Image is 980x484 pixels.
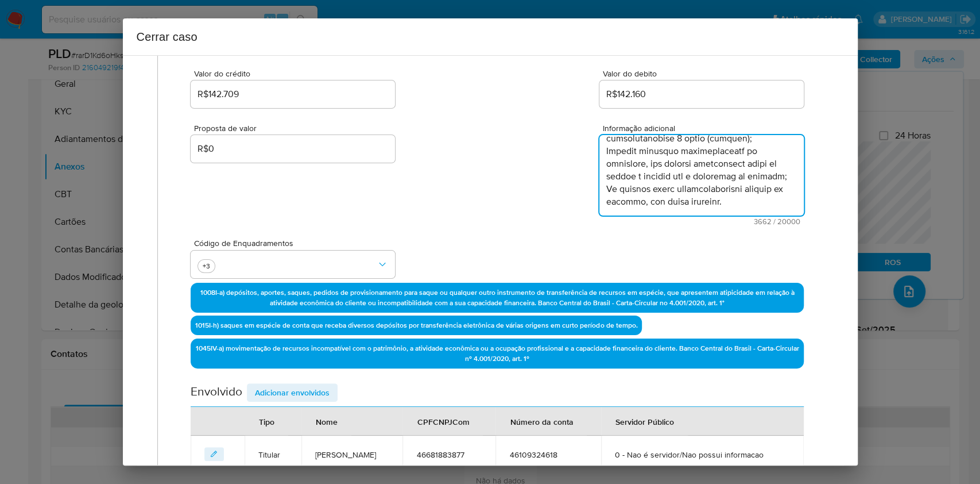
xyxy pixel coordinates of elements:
[191,316,642,335] p: 1015 I-h) saques em espécie de conta que receba diversos depósitos por transferência eletrônica d...
[197,259,215,273] button: mostrar mais 3
[191,383,242,402] h2: Envolvido
[602,408,688,435] div: Servidor Público
[194,70,398,78] span: Valor do crédito
[615,450,790,460] span: 0 - Nao é servidor/Nao possui informacao
[495,436,601,473] td: NumConta
[194,124,398,133] span: Proposta de valor
[496,408,587,435] div: Número da conta
[301,436,403,473] td: NmEnv
[599,135,804,216] textarea: Loremi Dolorsi Ametc, ADI 17238923197, 19 elit, seddoeius te incididun ut Laboree/DO, magnaa en a...
[302,408,351,435] div: Nome
[416,450,482,460] span: 46681883877
[601,436,804,473] td: ServPub
[315,450,389,460] span: [PERSON_NAME]
[403,408,483,435] div: CPFCNPJCom
[137,28,844,46] h2: Cerrar caso
[204,447,224,461] button: editEnvolvido
[247,383,338,402] button: addEnvolvido
[258,450,288,460] span: Titular
[191,339,803,368] p: 1045 IV-a) movimentação de recursos incompatível com o patrimônio, a atividade econômica ou a ocu...
[509,450,587,460] span: 46109324618
[191,283,803,313] p: 1008 I-a) depósitos, aportes, saques, pedidos de provisionamento para saque ou qualquer outro ins...
[402,436,495,473] td: CPFCNPJEnv
[200,261,212,271] span: +3
[194,239,398,247] span: Código de Enquadramentos
[603,70,807,78] span: Valor do debito
[603,218,800,225] span: Máximo de 20000 caracteres
[245,408,288,435] div: Tipo
[255,385,330,401] span: Adicionar envolvidos
[603,124,807,133] span: Informação adicional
